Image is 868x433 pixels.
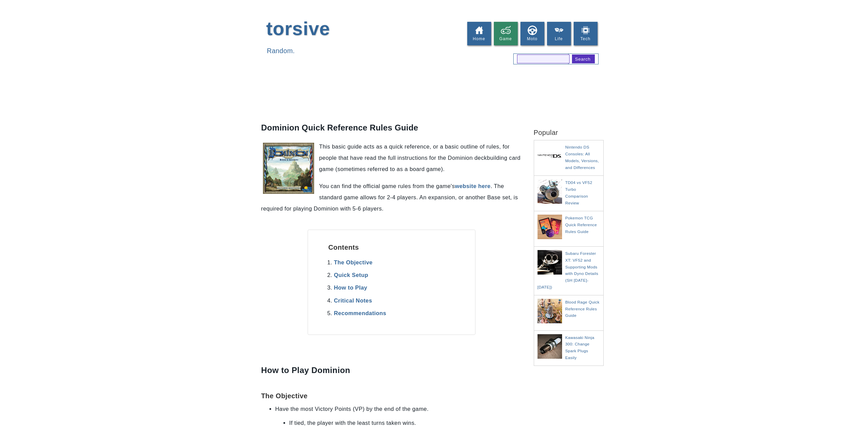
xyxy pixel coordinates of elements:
h1: Dominion Quick Reference Rules Guide [261,122,522,134]
a: Pokemon TCG Quick Reference Rules Guide [565,216,597,234]
img: Dominion Board Card Game Box Art [263,143,314,194]
img: Subaru Forester XT: VF52 and Supporting Mods with Dyno Details (SH 2008-2012) [538,250,564,275]
a: Critical Notes [334,297,372,304]
iframe: Advertisement [260,78,508,108]
a: Game [494,22,518,45]
img: home%2Bicon.png [474,25,484,35]
img: steering_wheel_icon.png [527,25,538,35]
li: If tied, the player with the least turns taken wins. [289,417,494,429]
a: Home [467,22,491,45]
a: The Objective [334,259,372,265]
a: Recommendations [334,310,386,316]
a: Life [547,22,571,45]
h1: How to Play Dominion [261,350,522,378]
a: Tech [574,22,598,45]
img: Pokemon TCG Quick Reference Rules Guide [538,215,564,239]
span: Random. [267,47,295,55]
img: Nintendo DS Consoles: All Models, Versions, and Differences [538,144,564,168]
img: electronics_icon.png [580,25,591,35]
img: Kawasaki Ninja 300: Change Spark Plugs Easily [538,334,564,359]
img: Blood Rage Quick Reference Rules Guide [538,299,564,323]
a: How to Play [334,284,367,291]
a: Subaru Forester XT: VF52 and Supporting Mods with Dyno Details (SH [DATE]-[DATE]) [538,251,599,289]
a: Kawasaki Ninja 300: Change Spark Plugs Easily [565,335,594,360]
a: torsive [266,18,330,39]
a: Moto [520,22,544,45]
a: Blood Rage Quick Reference Rules Guide [565,300,600,318]
img: game.png [501,25,511,35]
li: Have the most Victory Points (VP) by the end of the game. [275,403,508,415]
p: You can find the official game rules from the game's . The standard game allows for 2-4 players. ... [261,181,522,214]
p: This basic guide acts as a quick reference, or a basic outline of rules, for people that have rea... [261,141,522,175]
a: website here [455,183,491,189]
img: TD04 vs VF52 Turbo Comparison Review [538,179,564,204]
a: TD04 vs VF52 Turbo Comparison Review [565,180,592,205]
input: search [572,55,595,63]
h2: The Objective [261,382,522,400]
h2: Contents [328,244,455,251]
input: search [517,55,570,63]
img: plant_icon.png [554,25,564,35]
a: Nintendo DS Consoles: All Models, Versions, and Differences [565,145,599,170]
a: Quick Setup [334,272,368,278]
h2: Popular [534,119,604,137]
